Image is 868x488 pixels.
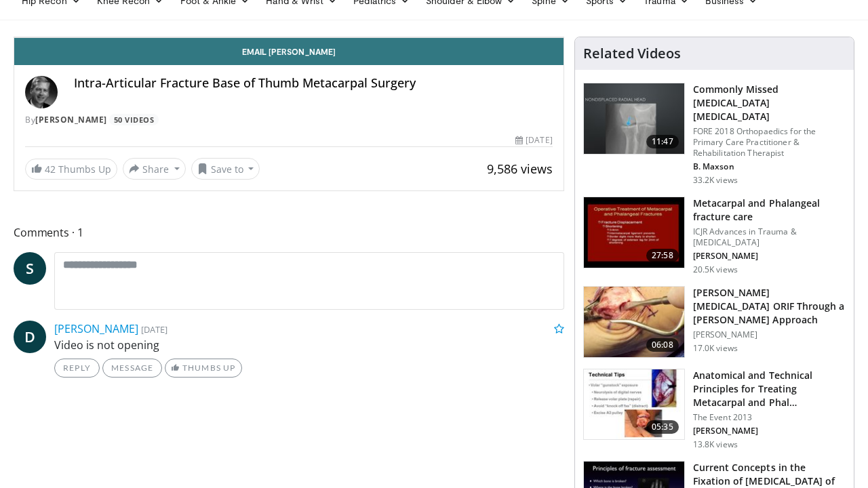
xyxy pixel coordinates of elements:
h3: Metacarpal and Phalangeal fracture care [693,197,846,224]
button: Share [123,158,186,180]
h4: Related Videos [583,45,681,62]
h4: Intra-Articular Fracture Base of Thumb Metacarpal Surgery [74,76,553,91]
p: ICJR Advances in Trauma & [MEDICAL_DATA] [693,226,846,248]
span: 42 [45,163,56,176]
p: 33.2K views [693,175,738,186]
a: 42 Thumbs Up [25,159,117,180]
img: Avatar [25,76,58,108]
span: 9,586 views [487,161,553,177]
p: FORE 2018 Orthopaedics for the Primary Care Practitioner & Rehabilitation Therapist [693,126,846,159]
p: 13.8K views [693,439,738,450]
h3: [PERSON_NAME][MEDICAL_DATA] ORIF Through a [PERSON_NAME] Approach [693,286,846,327]
a: [PERSON_NAME] [54,321,138,336]
a: S [14,252,46,285]
span: 06:08 [646,338,679,352]
a: 05:35 Anatomical and Technical Principles for Treating Metacarpal and Phal… The Event 2013 [PERSO... [583,369,846,450]
p: Video is not opening [54,337,564,353]
a: 50 Videos [109,114,159,125]
p: [PERSON_NAME] [693,329,846,340]
span: 11:47 [646,135,679,148]
a: Email [PERSON_NAME] [14,38,564,65]
p: [PERSON_NAME] [693,251,846,262]
a: D [14,321,46,353]
img: 296987_0000_1.png.150x105_q85_crop-smart_upscale.jpg [584,197,684,268]
span: 05:35 [646,420,679,434]
a: 06:08 [PERSON_NAME][MEDICAL_DATA] ORIF Through a [PERSON_NAME] Approach [PERSON_NAME] 17.0K views [583,286,846,358]
a: [PERSON_NAME] [35,114,107,125]
p: 17.0K views [693,343,738,354]
img: 04164f76-1362-4162-b9f3-0e0fef6fb430.150x105_q85_crop-smart_upscale.jpg [584,369,684,440]
div: [DATE] [515,134,552,146]
img: af335e9d-3f89-4d46-97d1-d9f0cfa56dd9.150x105_q85_crop-smart_upscale.jpg [584,287,684,357]
video-js: Video Player [14,37,564,38]
p: B. Maxson [693,161,846,172]
a: 11:47 Commonly Missed [MEDICAL_DATA] [MEDICAL_DATA] FORE 2018 Orthopaedics for the Primary Care P... [583,83,846,186]
img: b2c65235-e098-4cd2-ab0f-914df5e3e270.150x105_q85_crop-smart_upscale.jpg [584,83,684,154]
p: The Event 2013 [693,412,846,423]
button: Save to [191,158,260,180]
a: 27:58 Metacarpal and Phalangeal fracture care ICJR Advances in Trauma & [MEDICAL_DATA] [PERSON_NA... [583,197,846,275]
p: [PERSON_NAME] [693,426,846,436]
div: By [25,114,553,126]
a: Reply [54,359,100,378]
h3: Commonly Missed [MEDICAL_DATA] [MEDICAL_DATA] [693,83,846,123]
a: Thumbs Up [165,359,241,378]
span: Comments 1 [14,224,564,241]
span: 27:58 [646,249,679,262]
small: [DATE] [141,323,167,335]
p: 20.5K views [693,264,738,275]
h3: Anatomical and Technical Principles for Treating Metacarpal and Phal… [693,369,846,409]
a: Message [102,359,162,378]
